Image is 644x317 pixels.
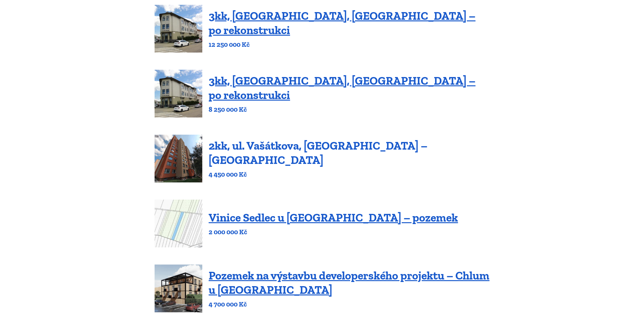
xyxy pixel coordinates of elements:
a: 2kk, ul. Vašátkova, [GEOGRAPHIC_DATA] – [GEOGRAPHIC_DATA] [209,139,427,167]
a: 3kk, [GEOGRAPHIC_DATA], [GEOGRAPHIC_DATA] – po rekonstrukci [209,9,475,37]
a: Pozemek na výstavbu developerského projektu – Chlum u [GEOGRAPHIC_DATA] [209,269,489,297]
p: 12 250 000 Kč [209,40,489,49]
p: 2 000 000 Kč [209,228,458,236]
p: 4 700 000 Kč [209,300,489,309]
a: Vinice Sedlec u [GEOGRAPHIC_DATA] – pozemek [209,211,458,224]
a: 3kk, [GEOGRAPHIC_DATA], [GEOGRAPHIC_DATA] – po rekonstrukci [209,74,475,102]
p: 8 250 000 Kč [209,105,489,114]
p: 4 450 000 Kč [209,170,489,179]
